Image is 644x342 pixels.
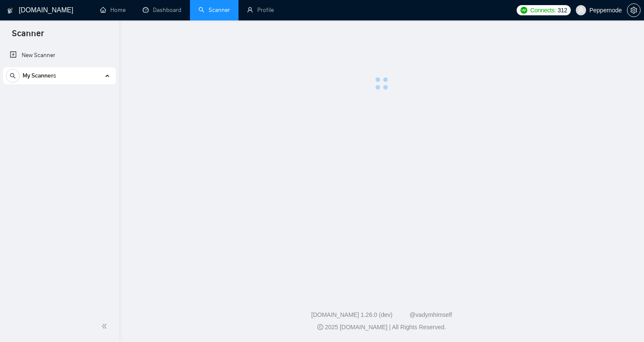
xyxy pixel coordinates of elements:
a: userProfile [247,6,274,14]
span: My Scanners [23,67,56,84]
a: homeHome [100,6,126,14]
a: dashboardDashboard [143,6,181,14]
a: searchScanner [198,6,230,14]
button: setting [627,3,641,17]
span: user [578,7,584,13]
button: search [6,69,20,83]
span: setting [627,7,640,14]
a: @vadymhimself [409,311,452,318]
span: search [6,73,19,79]
span: copyright [317,324,323,330]
li: New Scanner [3,47,116,64]
a: setting [627,7,641,14]
img: upwork-logo.png [520,7,527,14]
span: double-left [101,322,110,331]
div: 2025 [DOMAIN_NAME] | All Rights Reserved. [126,323,637,332]
span: 312 [558,6,567,15]
a: New Scanner [10,47,109,64]
img: logo [7,4,13,17]
a: [DOMAIN_NAME] 1.26.0 (dev) [311,311,393,318]
span: Scanner [5,27,51,45]
li: My Scanners [3,67,116,88]
span: Connects: [530,6,556,15]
